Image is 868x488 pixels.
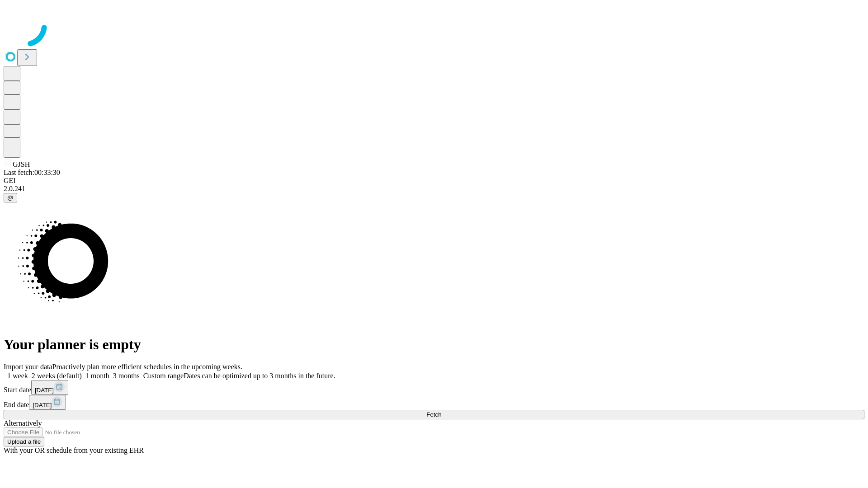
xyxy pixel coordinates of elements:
[4,437,44,446] button: Upload a file
[29,395,66,410] button: [DATE]
[33,402,52,408] span: [DATE]
[4,169,60,176] span: Last fetch: 00:33:30
[35,387,54,394] span: [DATE]
[4,193,17,202] button: @
[13,160,30,168] span: GJSH
[4,395,864,410] div: End date
[4,419,42,427] span: Alternatively
[184,372,335,380] span: Dates can be optimized up to 3 months in the future.
[113,372,140,380] span: 3 months
[7,194,14,201] span: @
[143,372,184,380] span: Custom range
[4,185,864,193] div: 2.0.241
[4,177,864,185] div: GEI
[85,372,109,380] span: 1 month
[4,380,864,395] div: Start date
[32,372,82,380] span: 2 weeks (default)
[7,372,28,380] span: 1 week
[4,410,864,419] button: Fetch
[4,336,864,353] h1: Your planner is empty
[426,411,441,418] span: Fetch
[31,380,68,395] button: [DATE]
[4,446,144,454] span: With your OR schedule from your existing EHR
[52,363,242,371] span: Proactively plan more efficient schedules in the upcoming weeks.
[4,363,52,371] span: Import your data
